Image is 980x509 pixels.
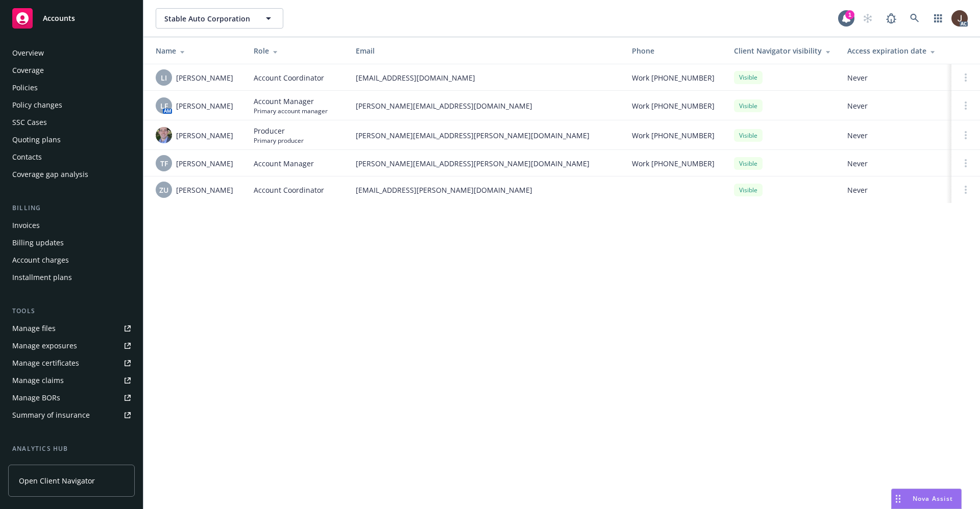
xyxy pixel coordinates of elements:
[8,217,135,234] a: Invoices
[847,130,943,141] span: Never
[12,132,61,148] div: Quoting plans
[12,320,56,337] div: Manage files
[254,185,324,195] span: Account Coordinator
[12,80,38,96] div: Policies
[847,100,943,111] span: Never
[8,4,135,33] a: Accounts
[892,489,904,508] div: Drag to move
[12,252,69,268] div: Account charges
[160,100,168,111] span: LF
[12,45,44,61] div: Overview
[176,130,233,141] span: [PERSON_NAME]
[356,72,616,83] span: [EMAIL_ADDRESS][DOMAIN_NAME]
[254,158,314,169] span: Account Manager
[8,306,135,316] div: Tools
[156,127,172,143] img: photo
[8,97,135,113] a: Policy changes
[632,72,715,83] span: Work [PHONE_NUMBER]
[12,407,90,423] div: Summary of insurance
[8,166,135,183] a: Coverage gap analysis
[8,62,135,79] a: Coverage
[12,235,64,251] div: Billing updates
[176,100,233,111] span: [PERSON_NAME]
[8,132,135,148] a: Quoting plans
[632,45,718,56] div: Phone
[734,129,763,142] div: Visible
[734,71,763,84] div: Visible
[160,158,168,169] span: TF
[12,166,88,183] div: Coverage gap analysis
[8,355,135,371] a: Manage certificates
[857,8,878,29] a: Start snowing
[254,45,339,56] div: Role
[254,136,304,145] span: Primary producer
[176,158,233,169] span: [PERSON_NAME]
[164,13,253,24] span: Stable Auto Corporation
[43,14,75,22] span: Accounts
[845,10,854,19] div: 1
[734,184,763,196] div: Visible
[12,372,64,389] div: Manage claims
[8,203,135,213] div: Billing
[8,235,135,251] a: Billing updates
[156,45,237,56] div: Name
[12,114,47,131] div: SSC Cases
[254,72,324,83] span: Account Coordinator
[12,269,72,286] div: Installment plans
[847,158,943,169] span: Never
[847,185,943,195] span: Never
[632,158,715,169] span: Work [PHONE_NUMBER]
[176,72,233,83] span: [PERSON_NAME]
[161,72,167,83] span: LI
[356,185,616,195] span: [EMAIL_ADDRESS][PERSON_NAME][DOMAIN_NAME]
[12,62,44,79] div: Coverage
[734,45,831,56] div: Client Navigator visibility
[632,130,715,141] span: Work [PHONE_NUMBER]
[928,8,948,29] a: Switch app
[8,269,135,286] a: Installment plans
[847,72,943,83] span: Never
[8,149,135,165] a: Contacts
[8,45,135,61] a: Overview
[356,130,616,141] span: [PERSON_NAME][EMAIL_ADDRESS][PERSON_NAME][DOMAIN_NAME]
[12,97,62,113] div: Policy changes
[12,355,79,371] div: Manage certificates
[8,320,135,337] a: Manage files
[19,475,95,486] span: Open Client Navigator
[12,149,42,165] div: Contacts
[891,489,962,509] button: Nova Assist
[176,185,233,195] span: [PERSON_NAME]
[904,8,925,29] a: Search
[734,99,763,112] div: Visible
[734,157,763,170] div: Visible
[847,45,943,56] div: Access expiration date
[12,390,60,406] div: Manage BORs
[8,372,135,389] a: Manage claims
[632,100,715,111] span: Work [PHONE_NUMBER]
[8,390,135,406] a: Manage BORs
[8,444,135,454] div: Analytics hub
[8,338,135,354] a: Manage exposures
[12,217,40,234] div: Invoices
[12,338,77,354] div: Manage exposures
[356,45,616,56] div: Email
[8,407,135,423] a: Summary of insurance
[356,158,616,169] span: [PERSON_NAME][EMAIL_ADDRESS][PERSON_NAME][DOMAIN_NAME]
[8,80,135,96] a: Policies
[8,252,135,268] a: Account charges
[8,114,135,131] a: SSC Cases
[913,494,953,503] span: Nova Assist
[254,96,328,107] span: Account Manager
[881,8,901,29] a: Report a Bug
[156,8,283,29] button: Stable Auto Corporation
[356,100,616,111] span: [PERSON_NAME][EMAIL_ADDRESS][DOMAIN_NAME]
[254,107,328,115] span: Primary account manager
[159,185,168,195] span: ZU
[951,10,968,27] img: photo
[254,125,304,136] span: Producer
